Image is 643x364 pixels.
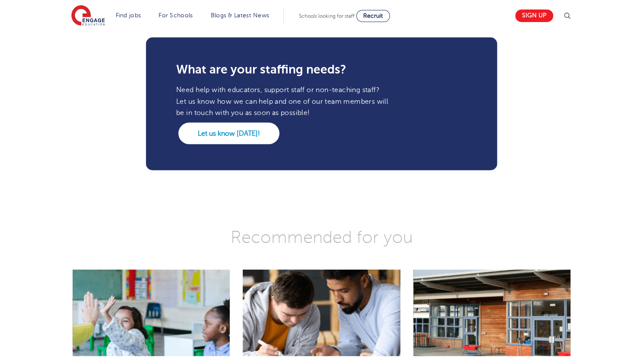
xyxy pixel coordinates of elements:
a: Sign up [515,10,553,22]
p: Need help with educators, support staff or non-teaching staff? Let us know how we can help and on... [176,84,388,118]
a: Blogs & Latest News [211,12,269,19]
a: Recruit [356,10,390,22]
h3: What are your staffing needs? [176,64,467,76]
a: Let us know [DATE]! [178,123,279,144]
span: Recruit [363,13,383,19]
a: For Schools [158,12,193,19]
h3: Recommended for you [66,227,577,248]
span: Schools looking for staff [299,13,355,19]
a: Find jobs [116,12,141,19]
img: Engage Education [71,5,105,27]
